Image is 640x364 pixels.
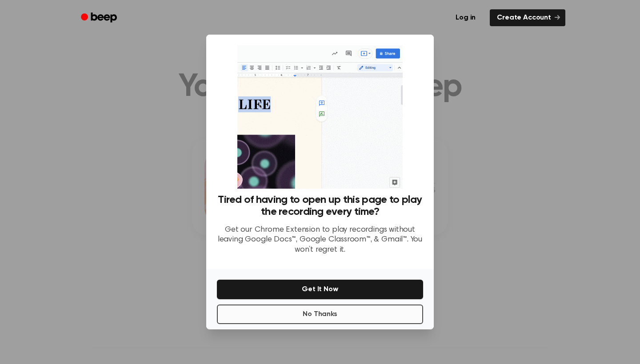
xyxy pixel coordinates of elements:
[75,9,125,27] a: Beep
[490,9,565,26] a: Create Account
[217,280,423,299] button: Get It Now
[237,45,402,189] img: Beep extension in action
[217,194,423,218] h3: Tired of having to open up this page to play the recording every time?
[447,8,484,28] a: Log in
[217,225,423,255] p: Get our Chrome Extension to play recordings without leaving Google Docs™, Google Classroom™, & Gm...
[217,305,423,324] button: No Thanks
